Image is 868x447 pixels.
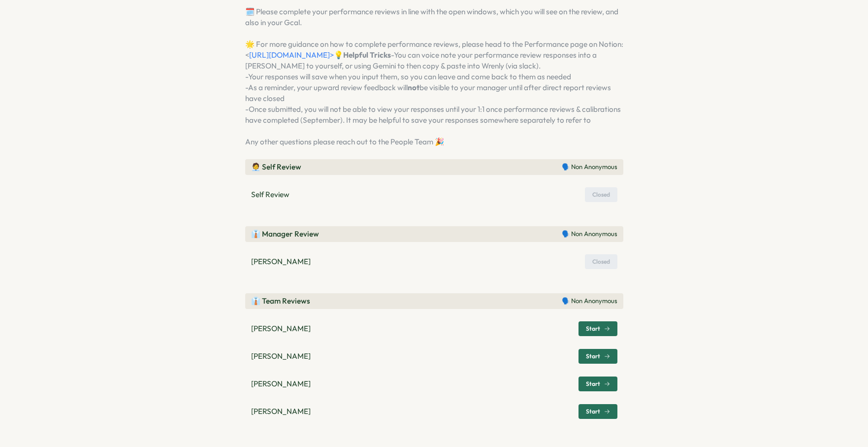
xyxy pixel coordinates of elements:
[408,83,419,92] strong: not
[579,321,617,336] button: Start
[562,163,617,172] p: 🗣️ Non Anonymous
[586,381,600,387] span: Start
[251,406,311,417] p: [PERSON_NAME]
[586,326,600,332] span: Start
[251,378,311,389] p: [PERSON_NAME]
[245,6,623,147] p: 🗓️ Please complete your performance reviews in line with the open windows, which you will see on ...
[251,296,310,307] p: 👔 Team Reviews
[251,351,311,362] p: [PERSON_NAME]
[579,404,617,419] button: Start
[586,409,600,414] span: Start
[562,230,617,239] p: 🗣️ Non Anonymous
[251,189,289,200] p: Self Review
[562,297,617,306] p: 🗣️ Non Anonymous
[251,162,301,172] p: 🧑‍💼 Self Review
[249,50,334,60] a: [URL][DOMAIN_NAME]>
[579,349,617,364] button: Start
[579,377,617,391] button: Start
[251,323,311,334] p: [PERSON_NAME]
[251,256,311,267] p: [PERSON_NAME]
[251,229,319,240] p: 👔 Manager Review
[586,353,600,359] span: Start
[343,50,391,60] strong: Helpful Tricks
